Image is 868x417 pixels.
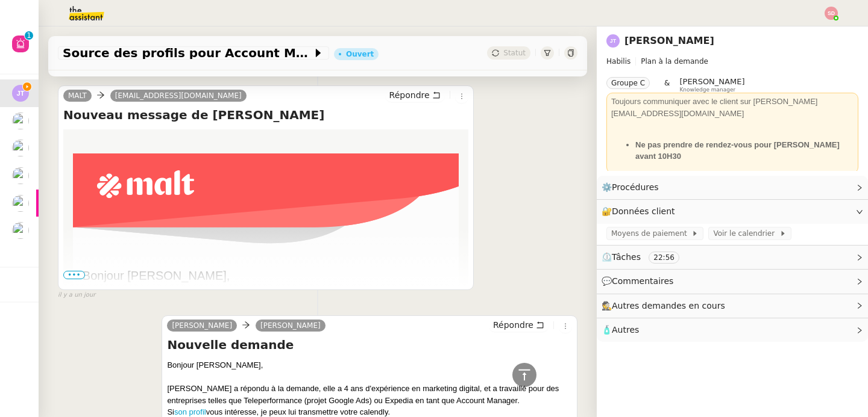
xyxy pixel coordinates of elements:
div: ⚙️Procédures [597,176,868,199]
img: users%2FNsDxpgzytqOlIY2WSYlFcHtx26m1%2Favatar%2F8901.jpg [12,113,29,129]
div: Ouvert [346,51,374,58]
app-user-label: Knowledge manager [679,77,744,93]
img: svg [606,34,620,48]
button: Répondre [385,88,445,102]
img: users%2F9GXHdUEgf7ZlSXdwo7B3iBDT3M02%2Favatar%2Fimages.jpeg [12,167,29,184]
span: Habilis [606,57,631,66]
nz-tag: 22:56 [649,252,679,264]
span: Répondre [493,319,533,331]
span: Tâches [612,252,641,262]
span: [PERSON_NAME] [172,321,232,330]
img: svg [825,7,838,20]
img: users%2FNsDxpgzytqOlIY2WSYlFcHtx26m1%2Favatar%2F8901.jpg [12,222,29,239]
img: users%2FNsDxpgzytqOlIY2WSYlFcHtx26m1%2Favatar%2F8901.jpg [12,140,29,156]
div: 🧴Autres [597,318,868,342]
span: il y a un jour [58,290,95,300]
div: Toujours communiquer avec le client sur [PERSON_NAME][EMAIL_ADDRESS][DOMAIN_NAME] [611,96,854,119]
span: Commentaires [612,276,673,286]
span: Données client [612,206,675,216]
span: Moyens de paiement [611,227,691,239]
div: 🕵️Autres demandes en cours [597,294,868,318]
span: ••• [63,271,85,279]
span: 🔐 [602,205,680,218]
span: & [664,77,670,93]
span: Autres [612,325,639,335]
span: Knowledge manager [679,87,735,93]
div: 🔐Données client [597,200,868,223]
strong: Ne pas prendre de rendez-vous pour [PERSON_NAME] avant 10H30 [635,140,840,161]
h4: Nouvelle demande [167,336,572,353]
div: [PERSON_NAME] a répondu à la demande, elle a 4 ans d'expérience en marketing digital, et a travai... [167,383,572,406]
span: 🕵️ [602,301,731,310]
nz-badge-sup: 1 [25,31,33,40]
a: [PERSON_NAME] [624,35,714,46]
span: Source des profils pour Account Manager [63,47,312,59]
span: 🧴 [602,325,639,335]
img: users%2FrZ9hsAwvZndyAxvpJrwIinY54I42%2Favatar%2FChatGPT%20Image%201%20aou%CC%82t%202025%2C%2011_1... [12,195,29,212]
span: Autres demandes en cours [612,301,725,310]
img: svg [12,85,29,102]
span: Statut [503,49,526,57]
span: [EMAIL_ADDRESS][DOMAIN_NAME] [115,91,242,100]
span: ⚙️ [602,181,664,194]
a: [PERSON_NAME] [256,320,325,331]
span: Procédures [612,182,659,192]
span: ⏲️ [602,252,690,262]
span: 💬 [602,276,679,286]
p: 1 [27,31,31,42]
span: [PERSON_NAME] [679,77,744,86]
div: ⏲️Tâches 22:56 [597,246,868,269]
a: MALT [63,90,92,101]
nz-tag: Groupe C [606,77,650,89]
span: Répondre [389,89,430,101]
h4: Nouveau message de [PERSON_NAME] [63,107,468,123]
a: son profil [174,407,206,416]
div: Bonjour [PERSON_NAME], [83,268,449,283]
button: Répondre [489,318,549,332]
div: 💬Commentaires [597,270,868,293]
span: Voir le calendrier [713,227,779,239]
span: Plan à la demande [641,57,708,66]
div: Bonjour [PERSON_NAME], [167,359,572,371]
